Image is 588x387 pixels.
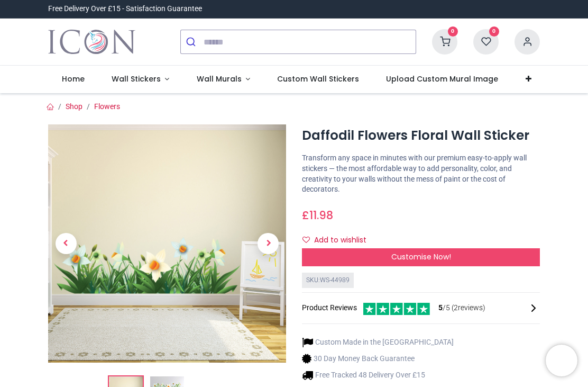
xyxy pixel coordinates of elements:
[48,4,202,14] div: Free Delivery Over £15 - Satisfaction Guarantee
[277,74,359,84] span: Custom Wall Stickers
[62,74,85,84] span: Home
[309,208,333,223] span: 11.98
[48,27,135,57] img: Icon Wall Stickers
[302,301,540,316] div: Product Reviews
[183,66,264,93] a: Wall Murals
[112,74,161,84] span: Wall Stickers
[56,233,77,254] span: Previous
[302,153,540,194] p: Transform any space in minutes with our premium easy-to-apply wall stickers — the most affordable...
[48,124,286,363] img: Daffodil Flowers Floral Wall Sticker
[66,102,82,111] a: Shop
[302,273,354,288] div: SKU: WS-44989
[473,37,499,46] a: 0
[94,102,120,111] a: Flowers
[489,26,499,37] sup: 0
[318,4,540,14] iframe: Customer reviews powered by Trustpilot
[197,74,242,84] span: Wall Murals
[258,233,279,254] span: Next
[546,345,577,376] iframe: Brevo live chat
[302,127,540,145] h1: Daffodil Flowers Floral Wall Sticker
[386,74,498,84] span: Upload Custom Mural Image
[251,160,287,327] a: Next
[391,251,451,262] span: Customise Now!
[448,26,458,37] sup: 0
[98,66,183,93] a: Wall Stickers
[438,303,485,313] span: /5 ( 2 reviews)
[302,236,310,244] i: Add to wishlist
[48,160,84,327] a: Previous
[302,370,454,381] li: Free Tracked 48 Delivery Over £15
[302,208,333,223] span: £
[302,231,375,249] button: Add to wishlistAdd to wishlist
[438,303,443,312] span: 5
[302,337,454,348] li: Custom Made in the [GEOGRAPHIC_DATA]
[48,27,135,57] a: Logo of Icon Wall Stickers
[432,37,457,46] a: 0
[181,30,204,53] button: Submit
[302,353,454,364] li: 30 Day Money Back Guarantee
